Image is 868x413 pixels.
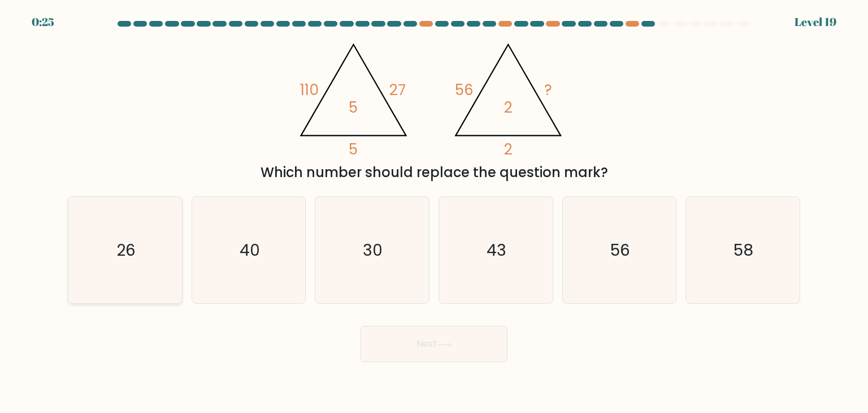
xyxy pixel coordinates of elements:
tspan: 27 [389,79,406,100]
tspan: 2 [504,97,513,118]
text: 30 [363,239,383,261]
tspan: 5 [349,139,358,160]
div: Level 19 [795,14,836,31]
text: 40 [240,239,260,261]
text: 43 [487,239,507,261]
tspan: 2 [504,139,513,160]
div: 0:25 [32,14,54,31]
text: 26 [116,239,136,261]
button: Next [361,326,507,362]
tspan: ? [544,79,552,100]
text: 56 [610,239,630,261]
text: 58 [734,239,754,261]
tspan: 5 [349,97,358,118]
tspan: 110 [300,79,319,100]
tspan: 56 [455,79,474,100]
div: Which number should replace the question mark? [75,162,793,183]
